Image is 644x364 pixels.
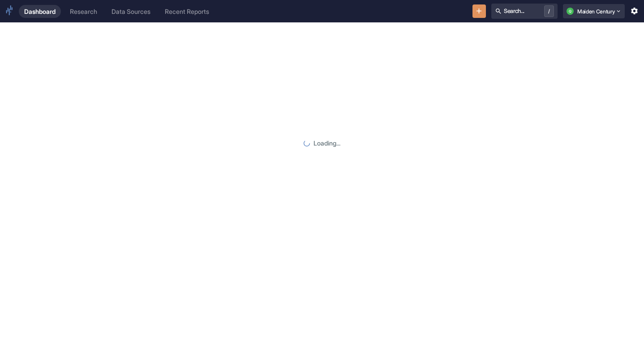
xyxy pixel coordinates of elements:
a: Data Sources [106,5,156,18]
div: Data Sources [112,8,150,15]
div: Q [567,8,574,15]
a: Research [64,5,103,18]
div: Dashboard [24,8,56,15]
button: New Resource [472,4,486,18]
p: Loading... [313,138,340,148]
a: Recent Reports [159,5,215,18]
button: QMaiden Century [563,4,625,18]
button: Search.../ [491,4,558,19]
div: Research [70,8,97,15]
a: Dashboard [19,5,61,18]
div: Recent Reports [165,8,209,15]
